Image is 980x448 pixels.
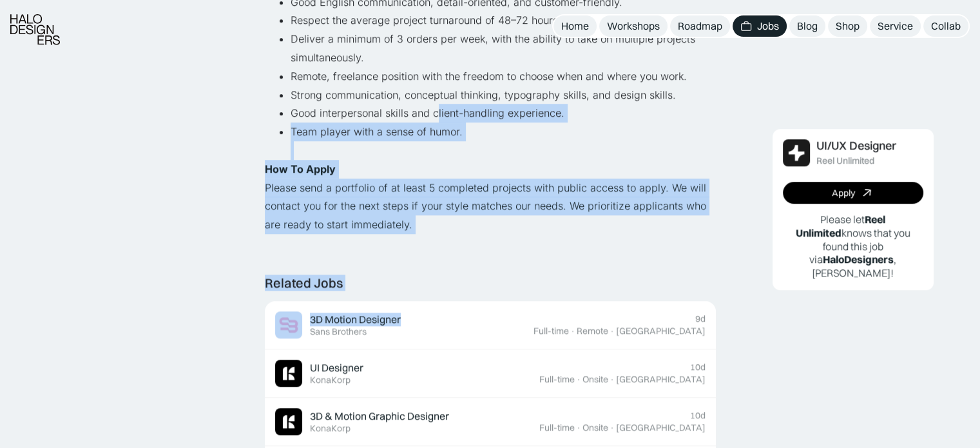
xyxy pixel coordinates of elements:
[275,311,302,338] img: Job Image
[310,313,401,326] div: 3D Motion Designer
[816,155,874,166] div: Reel Unlimited
[577,326,608,336] div: Remote
[828,15,867,37] a: Shop
[291,67,716,86] li: Remote, freelance position with the freedom to choose when and where you work.
[275,360,302,387] img: Job Image
[265,398,716,446] a: Job Image3D & Motion Graphic DesignerKonaKorp10dFull-time·Onsite·[GEOGRAPHIC_DATA]
[561,19,589,33] div: Home
[789,15,825,37] a: Blog
[783,213,923,280] p: Please let knows that you found this job via , [PERSON_NAME]!
[599,15,668,37] a: Workshops
[576,374,581,385] div: ·
[690,362,706,373] div: 10d
[670,15,730,37] a: Roadmap
[783,139,810,166] img: Job Image
[582,422,608,433] div: Onsite
[291,30,716,67] li: Deliver a minimum of 3 orders per week, with the ability to take on multiple projects simultaneou...
[570,326,575,336] div: ·
[923,15,968,37] a: Collab
[265,160,716,179] p: ‍
[678,19,722,33] div: Roadmap
[553,15,597,37] a: Home
[533,326,569,336] div: Full-time
[310,409,449,423] div: 3D & Motion Graphic Designer
[870,15,921,37] a: Service
[610,326,615,336] div: ·
[291,86,716,104] li: Strong communication, conceptual thinking, typography skills, and design skills.
[310,326,367,337] div: Sans Brothers
[265,179,716,234] p: Please send a portfolio of at least 5 completed projects with public access to apply. We will con...
[582,374,608,385] div: Onsite
[823,253,894,266] b: HaloDesigners
[832,188,855,199] div: Apply
[690,410,706,421] div: 10d
[733,15,787,37] a: Jobs
[695,313,706,324] div: 9d
[616,422,706,433] div: [GEOGRAPHIC_DATA]
[275,408,302,435] img: Job Image
[265,349,716,398] a: Job ImageUI DesignerKonaKorp10dFull-time·Onsite·[GEOGRAPHIC_DATA]
[539,422,575,433] div: Full-time
[291,104,716,122] li: Good interpersonal skills and client-handling experience.
[576,422,581,433] div: ·
[796,213,886,239] b: Reel Unlimited
[539,374,575,385] div: Full-time
[265,301,716,349] a: Job Image3D Motion DesignerSans Brothers9dFull-time·Remote·[GEOGRAPHIC_DATA]
[310,423,351,434] div: KonaKorp
[610,422,615,433] div: ·
[931,19,961,33] div: Collab
[816,139,896,153] div: UI/UX Designer
[265,275,343,291] div: Related Jobs
[616,374,706,385] div: [GEOGRAPHIC_DATA]
[878,19,913,33] div: Service
[610,374,615,385] div: ·
[783,182,923,204] a: Apply
[291,122,716,160] li: Team player with a sense of humor.
[607,19,660,33] div: Workshops
[291,11,716,30] li: Respect the average project turnaround of 48–72 hours per order.
[757,19,779,33] div: Jobs
[310,375,351,385] div: KonaKorp
[310,361,363,375] div: UI Designer
[616,326,706,336] div: [GEOGRAPHIC_DATA]
[836,19,860,33] div: Shop
[265,162,336,175] strong: How To Apply
[797,19,818,33] div: Blog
